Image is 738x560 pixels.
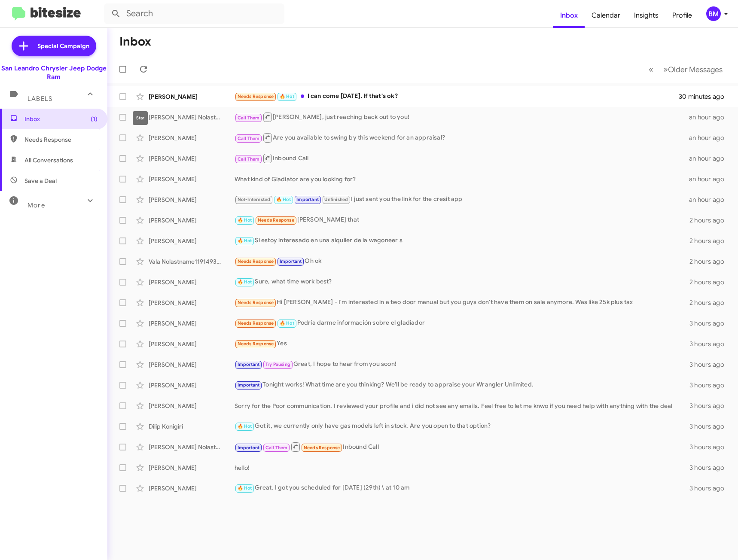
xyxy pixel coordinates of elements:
[235,153,689,164] div: Inbound Call
[235,380,689,390] div: Tonight works! What time are you thinking? We’ll be ready to appraise your Wrangler Unlimited.
[238,341,274,347] span: Needs Response
[235,256,689,266] div: Oh ok
[133,111,148,125] div: Star
[149,298,235,307] div: [PERSON_NAME]
[276,197,291,202] span: 🔥 Hot
[553,3,585,28] a: Inbox
[265,362,290,367] span: Try Pausing
[37,42,89,50] span: Special Campaign
[235,132,689,143] div: Are you available to swing by this weekend for an appraisal?
[149,360,235,369] div: [PERSON_NAME]
[238,238,252,243] span: 🔥 Hot
[104,3,284,24] input: Search
[689,134,731,142] div: an hour ago
[149,463,235,472] div: [PERSON_NAME]
[627,3,665,28] a: Insights
[280,94,294,99] span: 🔥 Hot
[238,217,252,223] span: 🔥 Hot
[689,484,731,493] div: 3 hours ago
[689,195,731,204] div: an hour ago
[235,298,689,307] div: Hi [PERSON_NAME] - I'm interested in a two door manual but you guys don't have them on sale anymo...
[24,115,98,123] span: Inbox
[235,175,689,183] div: What kind of Gladiator are you looking for?
[149,484,235,493] div: [PERSON_NAME]
[119,35,151,49] h1: Inbox
[24,177,57,185] span: Save a Deal
[689,257,731,266] div: 2 hours ago
[149,92,235,101] div: [PERSON_NAME]
[238,94,274,99] span: Needs Response
[149,257,235,266] div: Vala Nolastname119149348
[689,154,731,163] div: an hour ago
[27,95,52,103] span: Labels
[280,259,302,264] span: Important
[643,61,659,78] button: Previous
[689,422,731,431] div: 3 hours ago
[706,6,721,21] div: BM
[689,402,731,410] div: 3 hours ago
[689,381,731,390] div: 3 hours ago
[238,136,260,141] span: Call Them
[235,112,689,122] div: [PERSON_NAME], just reaching back out to you!
[235,215,689,225] div: [PERSON_NAME] that
[235,236,689,246] div: Si estoy interesado en una alquiler de la wagoneer s
[149,113,235,122] div: [PERSON_NAME] Nolastname117713434
[24,156,73,164] span: All Conversations
[689,360,731,369] div: 3 hours ago
[238,423,252,429] span: 🔥 Hot
[689,463,731,472] div: 3 hours ago
[663,64,668,75] span: »
[689,237,731,245] div: 2 hours ago
[238,382,260,388] span: Important
[235,402,689,410] div: Sorry for the Poor communication. I reviewed your profile and i did not see any emails. Feel free...
[235,318,689,328] div: Podría darme información sobre el gladiador
[238,300,274,305] span: Needs Response
[238,279,252,285] span: 🔥 Hot
[699,6,729,21] button: BM
[324,197,348,202] span: Unfinished
[689,175,731,183] div: an hour ago
[238,115,260,121] span: Call Them
[149,340,235,348] div: [PERSON_NAME]
[238,485,252,491] span: 🔥 Hot
[665,3,699,28] a: Profile
[149,422,235,431] div: Dilip Konigiri
[24,135,98,144] span: Needs Response
[235,339,689,349] div: Yes
[149,381,235,390] div: [PERSON_NAME]
[644,61,728,78] nav: Page navigation example
[149,195,235,204] div: [PERSON_NAME]
[235,421,689,431] div: Got it, we currently only have gas models left in stock. Are you open to that option?
[235,277,689,287] div: Sure, what time work best?
[280,320,294,326] span: 🔥 Hot
[585,3,627,28] a: Calendar
[235,359,689,369] div: Great, I hope to hear from you soon!
[91,115,98,123] span: (1)
[149,237,235,245] div: [PERSON_NAME]
[235,463,689,472] div: hello!
[149,443,235,451] div: [PERSON_NAME] Nolastname120289962
[265,445,288,450] span: Call Them
[689,298,731,307] div: 2 hours ago
[149,154,235,163] div: [PERSON_NAME]
[689,113,731,122] div: an hour ago
[27,201,45,209] span: More
[149,175,235,183] div: [PERSON_NAME]
[649,64,653,75] span: «
[658,61,728,78] button: Next
[680,92,731,101] div: 30 minutes ago
[238,197,271,202] span: Not-Interested
[258,217,294,223] span: Needs Response
[149,216,235,225] div: [PERSON_NAME]
[238,320,274,326] span: Needs Response
[689,443,731,451] div: 3 hours ago
[149,278,235,286] div: [PERSON_NAME]
[238,445,260,450] span: Important
[235,441,689,452] div: Inbound Call
[149,134,235,142] div: [PERSON_NAME]
[689,216,731,225] div: 2 hours ago
[235,483,689,493] div: Great, I got you scheduled for [DATE] (29th) \ at 10 am
[235,91,680,101] div: I can come [DATE]. If that's ok?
